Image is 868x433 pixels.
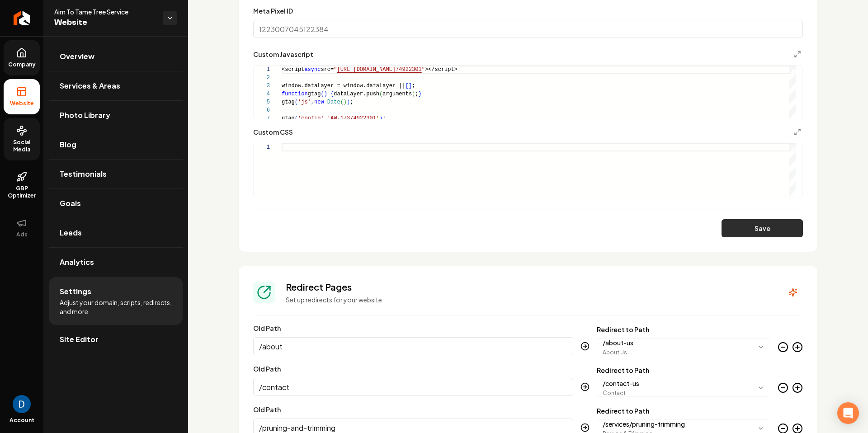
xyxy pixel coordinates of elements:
img: Rebolt Logo [14,11,30,25]
span: new [314,99,324,105]
a: Blog [49,130,183,159]
span: gtag [282,115,295,122]
span: " [422,66,425,73]
label: Meta Pixel ID [253,7,293,15]
span: Adjust your domain, scripts, redirects, and more. [60,298,172,316]
span: Date [327,99,340,105]
div: 7 [254,114,270,122]
span: 'config' [298,115,324,122]
span: [ [406,83,409,89]
label: Custom CSS [253,129,293,135]
span: Website [54,16,156,29]
a: Testimonials [49,160,183,188]
span: Goals [60,198,81,209]
a: Social Media [4,118,40,160]
span: ( [340,99,344,105]
span: window.dataLayer = window.dataLayer || [282,83,406,89]
img: David Rice [13,395,31,413]
a: Services & Areas [49,71,183,100]
span: 'js' [298,99,311,105]
span: dataLayer.push [334,91,379,97]
a: Photo Library [49,101,183,130]
span: ; [415,91,418,97]
span: ) [412,91,415,97]
a: GBP Optimizer [4,164,40,207]
a: Leads [49,218,183,247]
a: Site Editor [49,325,183,354]
h3: Redirect Pages [286,281,772,293]
span: 'AW-17374922301' [327,115,379,122]
span: ; [412,83,415,89]
a: Goals [49,189,183,218]
span: function [282,91,308,97]
label: Redirect to Path [597,408,770,414]
span: Testimonials [60,169,107,179]
input: 1223007045122384 [253,20,803,38]
span: 74922301 [396,66,422,73]
span: Company [5,61,39,68]
input: /old-path [253,378,573,396]
button: Open user button [13,395,31,413]
a: Company [4,40,40,75]
div: Open Intercom Messenger [837,402,859,424]
span: ] [409,83,412,89]
span: ; [350,99,353,105]
span: Analytics [60,257,94,268]
span: Settings [60,286,91,297]
span: Photo Library [60,110,110,121]
div: 1 [254,143,270,151]
span: Blog [60,139,76,150]
span: , [311,99,314,105]
span: async [304,66,321,73]
input: /old-path [253,337,573,355]
span: ) [347,99,350,105]
span: gtag [308,91,321,97]
label: Redirect to Path [597,367,770,373]
span: gtag [282,99,295,105]
label: Old Path [253,405,281,414]
span: ( [321,91,324,97]
div: 2 [254,74,270,82]
a: Overview [49,42,183,71]
label: Custom Javascript [253,51,313,57]
span: Website [6,100,38,107]
span: , [324,115,327,122]
span: ) [344,99,347,105]
span: Ads [13,231,31,238]
span: [URL][DOMAIN_NAME] [337,66,396,73]
span: ( [295,115,298,122]
span: arguments [382,91,412,97]
span: Services & Areas [60,80,120,91]
span: src= [321,66,334,73]
span: " [334,66,337,73]
span: } [418,91,421,97]
button: Ads [4,210,40,245]
span: ) [379,115,382,122]
div: 3 [254,82,270,90]
span: Aim To Tame Tree Service [54,7,156,16]
span: Account [9,417,34,424]
span: GBP Optimizer [4,185,40,199]
div: 5 [254,98,270,106]
span: ( [379,91,382,97]
label: Old Path [253,365,281,373]
p: Set up redirects for your website. [286,295,772,304]
div: 1 [254,66,270,74]
span: Overview [60,51,94,62]
span: ( [295,99,298,105]
span: { [330,91,334,97]
label: Old Path [253,324,281,332]
span: ) [324,91,327,97]
div: 4 [254,90,270,98]
span: ; [382,115,386,122]
span: Social Media [4,139,40,153]
button: Save [722,219,803,237]
label: Redirect to Path [597,326,770,333]
div: 6 [254,106,270,114]
span: Site Editor [60,334,99,345]
span: ></script> [425,66,458,73]
span: <script [282,66,304,73]
span: Leads [60,227,82,238]
a: Analytics [49,248,183,277]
